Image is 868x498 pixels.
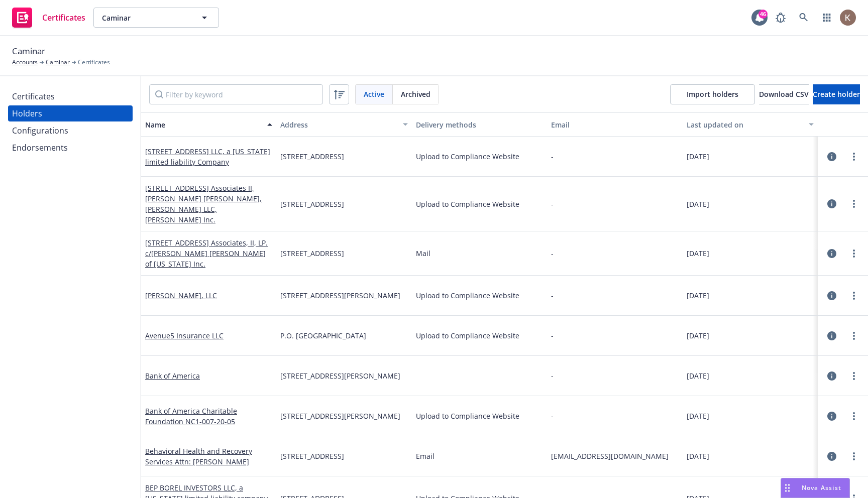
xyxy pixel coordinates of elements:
[280,199,344,209] span: [STREET_ADDRESS]
[145,291,217,300] a: [PERSON_NAME], LLC
[145,446,252,466] a: Behavioral Health and Recovery Services Attn: [PERSON_NAME]
[12,105,42,121] div: Holders
[93,8,219,28] button: Caminar
[551,290,554,301] div: -
[145,119,261,130] div: Name
[687,89,738,99] span: Import holders
[551,451,678,461] span: [EMAIL_ADDRESS][DOMAIN_NAME]
[840,10,856,26] img: photo
[12,140,68,156] div: Endorsements
[141,112,276,137] button: Name
[687,451,814,461] div: [DATE]
[547,112,682,137] button: Email
[416,290,543,301] div: Upload to Compliance Website
[551,151,554,162] div: -
[813,84,860,104] button: Create holder
[687,411,814,421] div: [DATE]
[687,199,814,209] div: [DATE]
[8,122,133,139] a: Configurations
[145,238,268,269] a: [STREET_ADDRESS] Associates, II, LP. c/[PERSON_NAME] [PERSON_NAME] of [US_STATE] Inc.
[416,119,543,130] div: Delivery methods
[276,112,411,137] button: Address
[416,199,543,209] div: Upload to Compliance Website
[687,370,814,381] div: [DATE]
[364,89,384,99] span: Active
[817,8,837,28] a: Switch app
[848,410,860,422] a: more
[687,151,814,162] div: [DATE]
[848,290,860,302] a: more
[12,58,38,67] a: Accounts
[848,330,860,342] a: more
[46,58,70,67] a: Caminar
[551,330,554,341] div: -
[848,247,860,260] a: more
[848,450,860,462] a: more
[551,119,678,130] div: Email
[759,89,809,99] span: Download CSV
[145,406,237,426] a: Bank of America Charitable Foundation NC1-007-20-05
[771,8,791,28] a: Report a Bug
[416,411,543,421] div: Upload to Compliance Website
[145,147,270,167] a: [STREET_ADDRESS] LLC, a [US_STATE] limited liability Company
[802,483,841,492] span: Nova Assist
[8,105,133,121] a: Holders
[848,151,860,163] a: more
[42,14,85,22] span: Certificates
[280,290,400,301] span: [STREET_ADDRESS][PERSON_NAME]
[401,89,430,99] span: Archived
[687,119,803,130] div: Last updated on
[412,112,547,137] button: Delivery methods
[848,370,860,382] a: more
[551,370,554,381] div: -
[280,451,344,461] span: [STREET_ADDRESS]
[416,151,543,162] div: Upload to Compliance Website
[78,58,110,67] span: Certificates
[12,122,68,139] div: Configurations
[149,84,323,104] input: Filter by keyword
[794,8,814,28] a: Search
[12,88,55,104] div: Certificates
[280,330,366,341] span: P.O. [GEOGRAPHIC_DATA]
[551,199,554,209] div: -
[102,13,189,23] span: Caminar
[280,370,400,381] span: [STREET_ADDRESS][PERSON_NAME]
[551,248,554,259] div: -
[8,88,133,104] a: Certificates
[145,331,224,340] a: Avenue5 Insurance LLC
[687,290,814,301] div: [DATE]
[781,478,850,498] button: Nova Assist
[687,248,814,259] div: [DATE]
[416,248,543,259] div: Mail
[145,371,200,381] a: Bank of America
[683,112,818,137] button: Last updated on
[758,10,768,19] div: 46
[670,84,755,104] a: Import holders
[759,84,809,104] button: Download CSV
[280,411,400,421] span: [STREET_ADDRESS][PERSON_NAME]
[8,140,133,156] a: Endorsements
[280,151,344,162] span: [STREET_ADDRESS]
[416,451,543,461] div: Email
[12,45,45,58] span: Caminar
[813,89,860,99] span: Create holder
[551,411,554,421] div: -
[687,330,814,341] div: [DATE]
[848,198,860,210] a: more
[145,183,262,224] a: [STREET_ADDRESS] Associates II, [PERSON_NAME] [PERSON_NAME], [PERSON_NAME] LLC, [PERSON_NAME] Inc.
[280,119,396,130] div: Address
[8,4,89,32] a: Certificates
[416,330,543,341] div: Upload to Compliance Website
[781,478,794,497] div: Drag to move
[280,248,344,259] span: [STREET_ADDRESS]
